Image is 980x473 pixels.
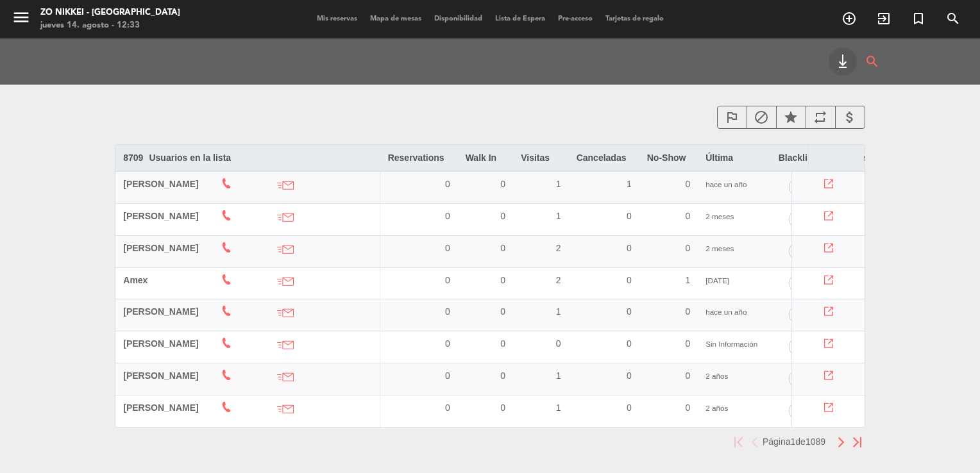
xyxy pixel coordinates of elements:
i: repeat [813,110,828,125]
i: outlined_flag [789,369,809,389]
i: outlined_flag [724,110,739,125]
span: Usuarios en la lista [149,153,231,163]
span: 0 [445,275,450,285]
th: Visitas [513,145,568,171]
span: 0 [685,179,690,189]
span: 0 [627,306,632,317]
i: star [783,110,798,125]
i: block [754,110,769,125]
img: next.png [837,437,845,447]
span: 0 [445,370,450,381]
i: search [945,11,961,26]
span: Mis reservas [310,15,364,22]
span: 2 [556,243,561,253]
span: 0 [500,370,505,381]
th: Walk In [458,145,513,171]
span: 1 [791,436,796,447]
span: 0 [445,243,450,253]
span: 0 [685,338,690,349]
i: search [865,47,880,76]
i: outlined_flag [789,273,809,294]
span: [PERSON_NAME] [123,179,198,189]
img: prev.png [750,437,759,447]
span: 1 [556,306,561,317]
span: hace un año [705,180,747,188]
span: 0 [627,402,632,413]
span: 1 [556,402,561,413]
span: 1 [556,370,561,381]
span: Disponibilidad [428,15,489,22]
span: [PERSON_NAME] [123,338,198,349]
span: 1 [556,211,561,221]
span: 0 [445,338,450,349]
i: menu [12,8,31,27]
span: 0 [685,402,690,413]
span: 0 [627,275,632,285]
i: outlined_flag [789,241,809,261]
th: Última [698,145,771,171]
span: 1 [685,275,690,285]
span: 0 [627,370,632,381]
i: turned_in_not [911,11,926,26]
span: 2 meses [705,244,734,253]
img: last.png [853,437,861,447]
span: Tarjetas de regalo [599,15,670,22]
span: 2 años [705,404,728,412]
span: 0 [556,338,561,349]
i: outlined_flag [789,304,809,325]
span: 0 [500,338,505,349]
span: [DATE] [705,276,729,285]
span: 0 [500,243,505,253]
span: 0 [500,179,505,189]
span: [PERSON_NAME] [123,211,198,221]
span: 2 meses [705,212,734,220]
span: [PERSON_NAME] [123,370,198,381]
span: 0 [627,211,632,221]
span: 0 [445,402,450,413]
th: Canceladas [569,145,639,171]
pagination-template: Página de [731,436,865,447]
span: 0 [627,243,632,253]
span: 0 [685,243,690,253]
th: No-Show [639,145,698,171]
span: Lista de Espera [489,15,552,22]
th: Reservations [380,145,458,171]
span: 0 [500,275,505,285]
span: 1089 [806,436,825,447]
span: [PERSON_NAME] [123,306,198,317]
b: 8709 [123,153,143,163]
i: outlined_flag [789,336,809,357]
i: outlined_flag [789,209,809,229]
span: Mapa de mesas [364,15,428,22]
i: add_circle_outline [841,11,857,26]
span: Sin Información [705,340,757,348]
span: 2 [556,275,561,285]
i: exit_to_app [876,11,891,26]
i: attach_money [842,110,857,125]
span: hace un año [705,308,747,316]
div: Zo Nikkei - [GEOGRAPHIC_DATA] [40,6,180,19]
span: 0 [685,306,690,317]
span: 0 [627,338,632,349]
span: 1 [556,179,561,189]
span: 0 [685,211,690,221]
div: jueves 14. agosto - 12:33 [40,19,180,32]
span: 1 [627,179,632,189]
span: 2 años [705,372,728,380]
span: 0 [500,211,505,221]
span: 0 [445,306,450,317]
i: outlined_flag [789,177,809,197]
span: Pre-acceso [552,15,599,22]
span: 0 [445,211,450,221]
img: first.png [734,437,743,447]
span: [PERSON_NAME] [123,402,198,413]
span: 0 [500,402,505,413]
span: 0 [685,370,690,381]
i: keyboard_tab [835,54,850,69]
th: Blacklist [771,145,827,171]
i: outlined_flag [789,401,809,421]
span: 0 [445,179,450,189]
span: 0 [500,306,505,317]
span: [PERSON_NAME] [123,243,198,253]
span: Amex [123,275,148,285]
